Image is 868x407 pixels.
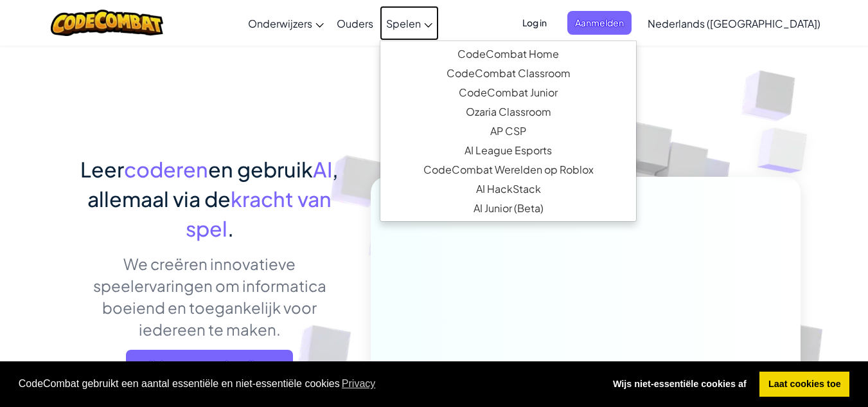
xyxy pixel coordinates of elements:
[567,11,632,35] button: Aanmelden
[380,6,439,41] a: Spelen
[380,102,636,122] a: Ozaria ClassroomEen betoverend verhalend codeeravontuur dat de basis van computerwetenschap legt.
[604,372,755,397] a: deny cookies
[380,160,636,179] a: CodeCombat Werelden op RobloxDeze MMORPG leert je Lua coderen en biedt een echt platform om gewel...
[242,6,330,41] a: Onderwijzers
[248,17,312,30] span: Onderwijzers
[732,96,843,205] img: Overlap cubes
[126,350,293,381] a: Ik ben een onderwijzer
[380,199,636,218] a: AI Junior (Beta)Introduceert multimodale generatieve AI in een eenvoudig en intuïtief platform sp...
[380,122,636,141] a: AP CSPOndersteund door de College Board, biedt ons AP CSP curriculum op games gebaseerde en kant-...
[19,374,594,393] span: CodeCombat gebruikt een aantal essentiële en niet-essentiële cookies
[515,11,554,35] button: Log in
[759,372,849,397] a: allow cookies
[386,17,421,30] span: Spelen
[80,156,124,182] span: Leer
[68,253,351,340] p: We creëren innovatieve speelervaringen om informatica boeiend en toegankelijk voor iedereen te ma...
[380,64,636,83] a: CodeCombat Classroom
[380,44,636,64] a: CodeCombat HomeMet toegang tot alle 530 levels en exclusieve functies zoals huisdieren, premium i...
[330,6,380,41] a: Ouders
[186,186,332,241] span: kracht van spel
[340,374,378,393] a: learn more about cookies
[380,179,636,199] a: AI HackStackDe eerste generatieve AI-hulpmiddel, speciaal gemaakt voor mensen die nieuw zijn met ...
[641,6,827,41] a: Nederlands ([GEOGRAPHIC_DATA])
[124,156,208,182] span: coderen
[227,215,234,241] span: .
[380,83,636,102] a: CodeCombat JuniorOns vlaggenschip K-5 curriculum biedt een progressie van leerniveaus die basis c...
[51,10,163,36] img: CodeCombat logo
[648,17,820,30] span: Nederlands ([GEOGRAPHIC_DATA])
[208,156,313,182] span: en gebruik
[380,141,636,160] a: AI League EsportsEen episch competitie coding esports-platform dat creatieve programmeeroefeninge...
[313,156,332,182] span: AI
